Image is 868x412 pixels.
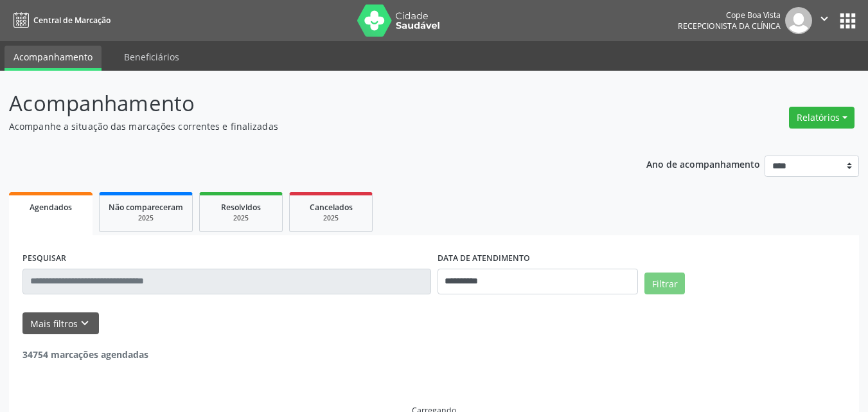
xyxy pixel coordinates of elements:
[109,213,183,223] div: 2025
[438,249,530,269] label: DATA DE ATENDIMENTO
[817,12,831,26] i: 
[115,46,188,68] a: Beneficiários
[209,213,273,223] div: 2025
[9,120,604,133] p: Acompanhe a situação das marcações correntes e finalizadas
[33,15,111,26] span: Central de Marcação
[644,273,685,294] button: Filtrar
[221,202,261,213] span: Resolvidos
[785,7,812,34] img: img
[109,202,183,213] span: Não compareceram
[310,202,353,213] span: Cancelados
[9,87,604,120] p: Acompanhamento
[30,202,72,213] span: Agendados
[22,348,148,361] strong: 34754 marcações agendadas
[22,249,66,269] label: PESQUISAR
[837,10,859,32] button: apps
[678,10,781,21] div: Cope Boa Vista
[4,46,102,71] a: Acompanhamento
[299,213,363,223] div: 2025
[22,312,99,335] button: Mais filtroskeyboard_arrow_down
[9,10,111,31] a: Central de Marcação
[646,156,760,172] p: Ano de acompanhamento
[812,7,837,34] button: 
[678,21,781,31] span: Recepcionista da clínica
[789,107,855,129] button: Relatórios
[78,316,92,330] i: keyboard_arrow_down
